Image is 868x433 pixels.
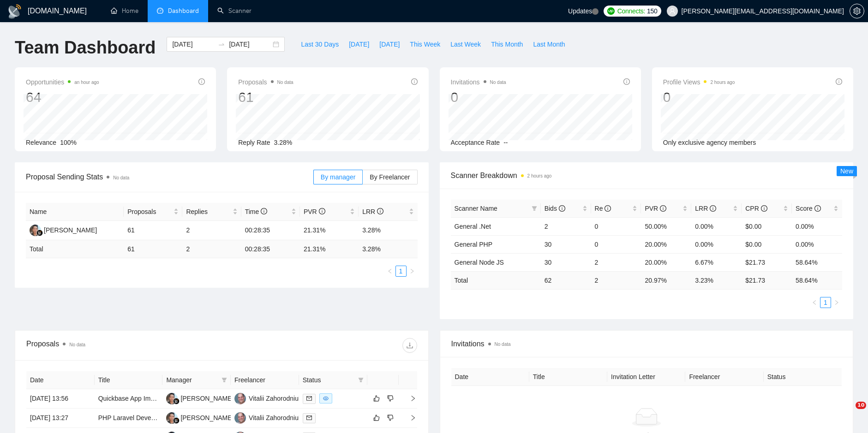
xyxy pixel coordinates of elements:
span: PVR [645,205,666,212]
img: upwork-logo.png [607,7,615,15]
button: dislike [385,412,396,423]
td: 0 [591,217,641,235]
span: info-circle [605,205,611,212]
span: left [812,300,817,305]
span: Relevance [26,139,56,146]
th: Status [764,368,842,386]
span: info-circle [836,78,842,85]
td: 50.00% [641,217,691,235]
th: Freelancer [685,368,763,386]
a: VZVitalii Zahorodniuk [234,394,302,402]
span: dashboard [157,7,163,14]
span: New [840,167,853,175]
time: 2 hours ago [710,80,735,85]
th: Title [95,371,163,389]
td: [DATE] 13:27 [26,409,95,428]
span: Profile Views [663,77,735,88]
span: Time [245,208,267,215]
span: -- [503,139,508,146]
td: 2 [591,253,641,271]
a: 1 [396,266,406,276]
span: Connects: [617,6,645,16]
span: Invitations [451,77,506,88]
a: homeHome [111,7,138,15]
button: Last Week [445,37,486,52]
span: CPR [745,205,767,212]
button: [DATE] [344,37,374,52]
div: 0 [451,89,506,106]
span: like [373,414,380,421]
img: TH [166,393,178,404]
li: Previous Page [384,266,395,277]
td: 00:28:35 [241,221,300,240]
div: Proposals [26,338,221,353]
td: 6.67% [691,253,742,271]
td: 0.00% [792,217,842,235]
li: Next Page [831,297,842,308]
span: Last 30 Days [301,39,339,49]
span: info-circle [559,205,565,212]
input: Start date [172,39,214,49]
span: right [402,395,416,402]
time: an hour ago [74,80,99,85]
button: This Week [405,37,445,52]
span: Manager [166,375,218,385]
td: 62 [541,271,591,289]
td: 20.00% [641,235,691,253]
span: Acceptance Rate [451,139,500,146]
span: LRR [362,208,383,215]
span: Proposal Sending Stats [26,171,313,183]
td: Quickbase App Implementation & Setup [95,389,163,409]
div: 64 [26,89,99,106]
span: right [402,415,416,421]
h1: Team Dashboard [15,37,156,59]
time: 2 hours ago [527,173,552,178]
th: Freelancer [231,371,299,389]
span: info-circle [198,78,205,85]
img: gigradar-bm.png [173,398,180,404]
span: filter [356,373,365,387]
span: LRR [695,205,716,212]
li: 1 [395,266,407,277]
button: like [371,393,382,404]
span: like [373,395,380,402]
span: No data [113,175,129,180]
button: left [809,297,820,308]
span: PVR [304,208,325,215]
a: General .Net [455,223,491,230]
td: [DATE] 13:56 [26,389,95,409]
span: Score [796,205,820,212]
span: Status [303,375,354,385]
div: [PERSON_NAME] [44,225,97,235]
img: VZ [234,393,246,404]
span: Updates [568,7,592,15]
span: 10 [856,402,866,409]
button: dislike [385,393,396,404]
button: right [407,266,418,277]
a: TH[PERSON_NAME] [30,226,97,233]
td: 21.31% [300,221,359,240]
span: filter [358,377,364,383]
span: right [834,300,839,305]
th: Replies [182,203,241,221]
button: setting [850,4,864,18]
span: info-circle [261,208,267,214]
td: 30 [541,253,591,271]
span: This Month [491,39,523,49]
button: download [402,338,417,353]
td: PHP Laravel Developer Needed for ERP SaaS Development [95,409,163,428]
a: setting [850,7,864,15]
td: 21.31 % [300,240,359,258]
td: $0.00 [742,235,792,253]
span: No data [490,80,506,85]
span: filter [530,202,539,215]
span: filter [220,373,229,387]
td: $0.00 [742,217,792,235]
span: By Freelancer [370,173,410,181]
span: info-circle [761,205,767,212]
span: This Week [410,39,440,49]
span: [DATE] [379,39,400,49]
td: Total [26,240,124,258]
a: TH[PERSON_NAME] [166,414,233,421]
div: 0 [663,89,735,106]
